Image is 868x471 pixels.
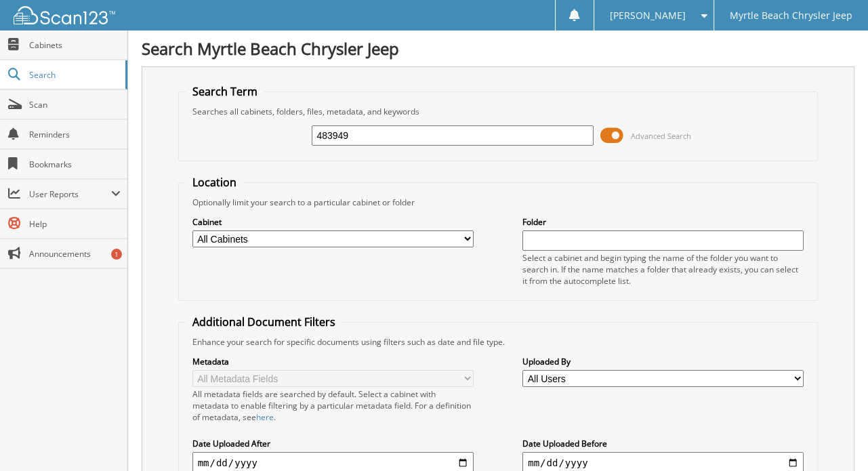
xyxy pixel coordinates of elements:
[29,248,121,260] span: Announcements
[192,388,474,423] div: All metadata fields are searched by default. Select a cabinet with metadata to enable filtering b...
[186,106,811,117] div: Searches all cabinets, folders, files, metadata, and keywords
[186,197,811,208] div: Optionally limit your search to a particular cabinet or folder
[522,252,804,287] div: Select a cabinet and begin typing the name of the folder you want to search in. If the name match...
[610,12,686,20] span: [PERSON_NAME]
[192,438,474,449] label: Date Uploaded After
[29,39,121,51] span: Cabinets
[14,6,115,24] img: scan123-logo-white.svg
[29,218,121,230] span: Help
[29,129,121,140] span: Reminders
[29,188,111,200] span: User Reports
[29,159,121,170] span: Bookmarks
[111,249,122,260] div: 1
[142,37,854,60] h1: Search Myrtle Beach Chrysler Jeep
[186,314,342,329] legend: Additional Document Filters
[256,411,274,423] a: here
[192,356,474,367] label: Metadata
[522,438,804,449] label: Date Uploaded Before
[186,336,811,348] div: Enhance your search for specific documents using filters such as date and file type.
[29,99,121,110] span: Scan
[800,406,868,471] iframe: Chat Widget
[186,84,264,99] legend: Search Term
[522,216,804,228] label: Folder
[192,216,474,228] label: Cabinet
[186,175,243,190] legend: Location
[631,131,691,141] span: Advanced Search
[730,12,852,20] span: Myrtle Beach Chrysler Jeep
[29,69,119,81] span: Search
[522,356,804,367] label: Uploaded By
